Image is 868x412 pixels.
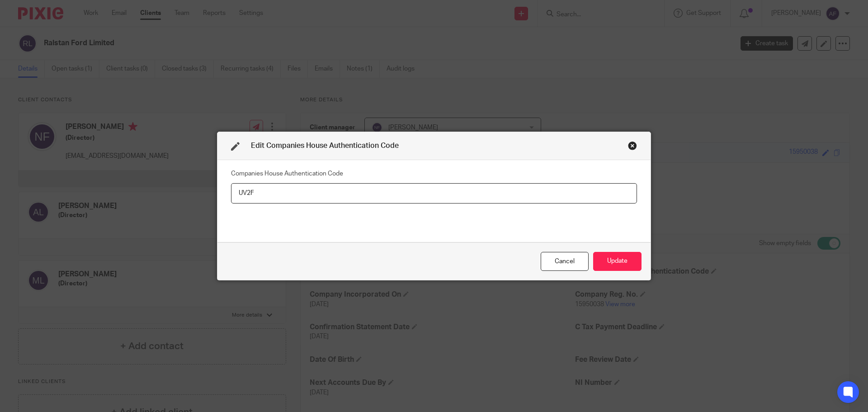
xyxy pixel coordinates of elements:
[593,252,642,271] button: Update
[628,141,637,150] div: Close this dialog window
[231,183,637,204] input: Companies House Authentication Code
[541,252,589,271] div: Close this dialog window
[251,142,399,149] span: Edit Companies House Authentication Code
[231,169,343,178] label: Companies House Authentication Code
